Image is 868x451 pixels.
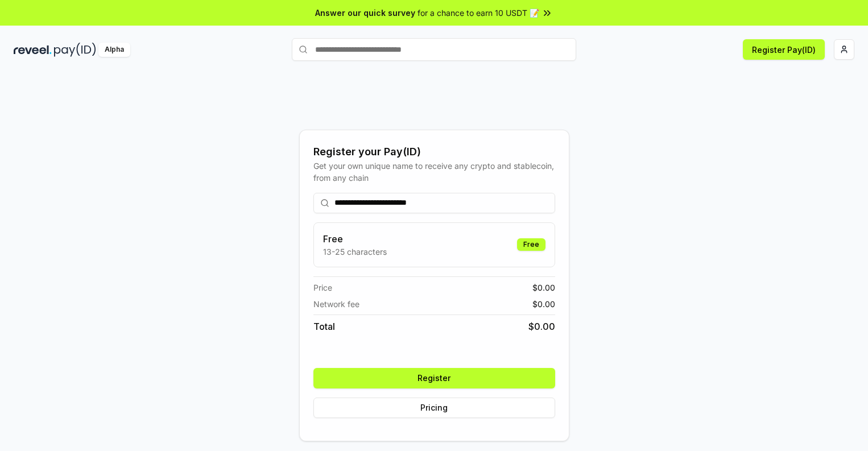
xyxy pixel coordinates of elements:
[14,43,52,57] img: reveel_dark
[323,246,387,258] p: 13-25 characters
[313,298,359,310] span: Network fee
[517,238,545,251] div: Free
[743,39,825,60] button: Register Pay(ID)
[528,320,555,333] span: $ 0.00
[532,298,555,310] span: $ 0.00
[54,43,96,57] img: pay_id
[315,7,415,19] span: Answer our quick survey
[313,144,555,160] div: Register your Pay(ID)
[418,7,539,19] span: for a chance to earn 10 USDT 📝
[323,232,387,246] h3: Free
[313,282,332,293] span: Price
[313,368,555,388] button: Register
[313,398,555,418] button: Pricing
[98,43,130,57] div: Alpha
[532,282,555,293] span: $ 0.00
[313,320,335,333] span: Total
[313,160,555,184] div: Get your own unique name to receive any crypto and stablecoin, from any chain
